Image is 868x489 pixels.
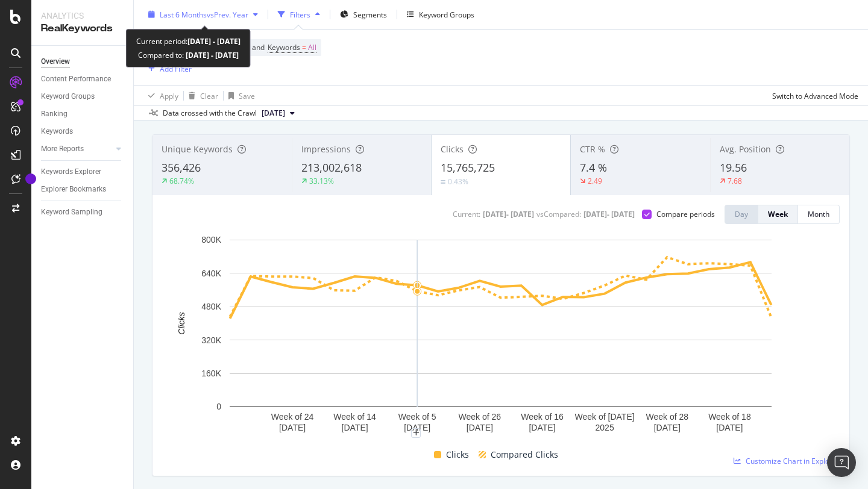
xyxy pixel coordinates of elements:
[521,412,564,422] text: Week of 16
[160,63,192,73] div: Add Filter
[536,209,581,219] div: vs Compared :
[529,423,555,432] text: [DATE]
[177,312,186,334] text: Clicks
[441,160,495,175] span: 15,765,725
[41,143,84,155] div: More Reports
[201,369,221,378] text: 160K
[160,90,178,101] div: Apply
[138,48,239,62] div: Compared to:
[268,42,300,52] span: Keywords
[41,206,102,219] div: Keyword Sampling
[162,143,233,155] span: Unique Keywords
[41,10,124,22] div: Analytics
[335,5,392,24] button: Segments
[200,90,218,101] div: Clear
[308,39,316,56] span: All
[41,183,106,196] div: Explorer Bookmarks
[402,5,479,24] button: Keyword Groups
[446,447,469,462] span: Clicks
[708,412,751,422] text: Week of 18
[720,160,747,175] span: 19.56
[596,423,614,432] text: 2025
[216,402,221,411] text: 0
[483,209,534,219] div: [DATE] - [DATE]
[333,412,376,422] text: Week of 14
[41,125,73,138] div: Keywords
[419,9,474,19] div: Keyword Groups
[224,86,255,105] button: Save
[252,42,265,52] span: and
[160,9,207,19] span: Last 6 Months
[746,456,840,466] span: Customize Chart in Explorer
[758,205,798,224] button: Week
[162,234,840,443] svg: A chart.
[143,86,178,105] button: Apply
[41,108,125,120] a: Ranking
[41,73,111,86] div: Content Performance
[580,160,607,175] span: 7.4 %
[41,183,125,196] a: Explorer Bookmarks
[290,9,310,19] div: Filters
[184,50,239,60] b: [DATE] - [DATE]
[41,143,113,155] a: More Reports
[767,86,858,105] button: Switch to Advanced Mode
[184,86,218,105] button: Clear
[467,423,493,432] text: [DATE]
[41,166,101,178] div: Keywords Explorer
[808,209,829,219] div: Month
[201,302,221,311] text: 480K
[25,173,36,184] div: Tooltip anchor
[646,412,688,422] text: Week of 28
[207,9,248,19] span: vs Prev. Year
[257,106,300,120] button: [DATE]
[720,143,771,155] span: Avg. Position
[201,335,221,345] text: 320K
[187,36,241,46] b: [DATE] - [DATE]
[41,108,68,120] div: Ranking
[41,206,125,219] a: Keyword Sampling
[262,108,285,119] span: 2025 Aug. 29th
[301,143,351,155] span: Impressions
[273,5,325,24] button: Filters
[725,205,758,224] button: Day
[768,209,788,219] div: Week
[143,61,192,76] button: Add Filter
[448,176,468,187] div: 0.43%
[169,176,194,186] div: 68.74%
[136,34,241,48] div: Current period:
[798,205,840,224] button: Month
[201,269,221,278] text: 640K
[575,412,635,422] text: Week of [DATE]
[353,9,387,19] span: Segments
[163,108,257,119] div: Data crossed with the Crawl
[459,412,502,422] text: Week of 26
[735,209,748,219] div: Day
[41,125,125,138] a: Keywords
[143,5,263,24] button: Last 6 MonthsvsPrev. Year
[342,423,368,432] text: [DATE]
[271,412,314,422] text: Week of 24
[583,209,635,219] div: [DATE] - [DATE]
[41,55,125,68] a: Overview
[588,176,602,186] div: 2.49
[398,412,436,422] text: Week of 5
[491,447,558,462] span: Compared Clicks
[41,90,125,103] a: Keyword Groups
[41,166,125,178] a: Keywords Explorer
[827,448,856,477] div: Open Intercom Messenger
[239,90,255,101] div: Save
[162,160,201,175] span: 356,426
[411,428,421,438] div: plus
[453,209,480,219] div: Current:
[656,209,715,219] div: Compare periods
[41,73,125,86] a: Content Performance
[309,176,334,186] div: 33.13%
[404,423,430,432] text: [DATE]
[441,143,464,155] span: Clicks
[41,55,70,68] div: Overview
[41,90,95,103] div: Keyword Groups
[734,456,840,466] a: Customize Chart in Explorer
[728,176,742,186] div: 7.68
[302,42,306,52] span: =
